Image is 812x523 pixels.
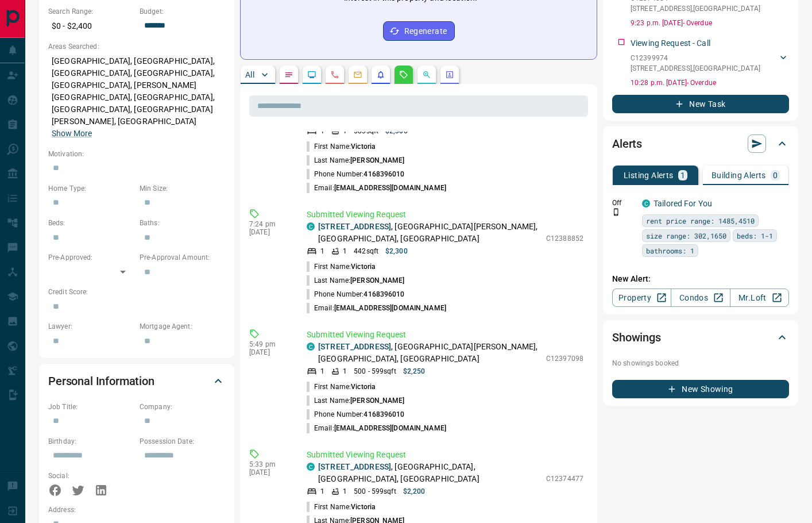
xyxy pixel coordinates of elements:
svg: Calls [330,70,339,79]
p: , [GEOGRAPHIC_DATA], [GEOGRAPHIC_DATA], [GEOGRAPHIC_DATA] [318,461,540,485]
p: Submitted Viewing Request [307,209,583,221]
p: Pre-Approval Amount: [140,252,225,263]
p: 1 [320,486,324,497]
p: 1 [320,246,324,256]
p: Lawyer: [48,321,134,332]
span: bathrooms: 1 [646,245,694,256]
p: 442 sqft [354,246,378,256]
div: condos.ca [307,343,315,351]
a: Condos [671,289,730,307]
a: [STREET_ADDRESS] [318,342,391,351]
svg: Emails [353,70,362,79]
a: Tailored For You [654,199,712,208]
svg: Requests [399,70,408,79]
p: Phone Number: [307,409,405,420]
p: Home Type: [48,183,134,194]
span: 4168396010 [364,290,404,298]
h2: Alerts [612,134,642,153]
p: Birthday: [48,436,134,447]
p: Building Alerts [712,171,766,179]
span: beds: 1-1 [737,230,773,241]
p: $2,300 [385,246,408,256]
p: $2,200 [403,486,426,497]
p: Viewing Request - Call [631,37,710,49]
p: Last Name: [307,395,405,406]
p: Beds: [48,218,134,228]
a: Mr.Loft [730,289,789,307]
svg: Opportunities [422,70,431,79]
div: Showings [612,324,789,351]
p: Submitted Viewing Request [307,449,583,461]
div: Personal Information [48,367,225,395]
p: All [245,71,254,79]
p: 500 - 599 sqft [354,486,396,497]
p: [DATE] [249,228,289,236]
span: [EMAIL_ADDRESS][DOMAIN_NAME] [334,424,446,432]
p: Job Title: [48,402,134,412]
p: Motivation: [48,149,225,159]
p: C12388852 [546,233,583,244]
p: Off [612,198,635,208]
p: 1 [343,486,347,497]
div: Alerts [612,130,789,157]
p: Search Range: [48,6,134,17]
p: [STREET_ADDRESS] , [GEOGRAPHIC_DATA] [631,3,760,14]
h2: Showings [612,328,661,347]
p: , [GEOGRAPHIC_DATA][PERSON_NAME], [GEOGRAPHIC_DATA], [GEOGRAPHIC_DATA] [318,221,540,245]
span: [PERSON_NAME] [350,156,404,164]
p: Possession Date: [140,436,225,447]
p: , [GEOGRAPHIC_DATA][PERSON_NAME], [GEOGRAPHIC_DATA], [GEOGRAPHIC_DATA] [318,341,540,365]
div: condos.ca [307,463,315,471]
p: New Alert: [612,273,789,285]
p: 1 [680,171,685,179]
button: New Showing [612,380,789,398]
p: First Name: [307,261,375,272]
p: [STREET_ADDRESS] , [GEOGRAPHIC_DATA] [631,63,760,74]
p: Last Name: [307,275,405,286]
span: [EMAIL_ADDRESS][DOMAIN_NAME] [334,184,446,192]
p: 5:33 pm [249,460,289,468]
p: C12374477 [546,474,583,484]
p: $2,250 [403,366,426,376]
div: condos.ca [642,199,650,207]
p: 500 - 599 sqft [354,366,396,376]
span: [EMAIL_ADDRESS][DOMAIN_NAME] [334,304,446,312]
svg: Notes [284,70,293,79]
span: Victoria [351,143,375,151]
span: 4168396010 [364,410,404,418]
p: Credit Score: [48,287,225,297]
p: 9:23 p.m. [DATE] - Overdue [631,18,789,28]
span: Victoria [351,263,375,271]
p: Listing Alerts [624,171,674,179]
a: Property [612,289,671,307]
p: Phone Number: [307,289,405,299]
p: Email: [307,183,446,193]
p: First Name: [307,141,375,152]
p: Submitted Viewing Request [307,329,583,341]
span: [PERSON_NAME] [350,276,404,284]
p: Company: [140,402,225,412]
p: 10:28 p.m. [DATE] - Overdue [631,78,789,88]
p: Phone Number: [307,169,405,179]
p: No showings booked [612,358,789,368]
p: [DATE] [249,348,289,356]
svg: Lead Browsing Activity [307,70,316,79]
p: C12397098 [546,353,583,364]
p: C12399974 [631,53,760,63]
button: New Task [612,95,789,113]
p: Last Name: [307,155,405,166]
p: Address: [48,505,225,515]
p: Pre-Approved: [48,252,134,263]
a: [STREET_ADDRESS] [318,222,391,231]
p: [DATE] [249,468,289,476]
div: C12399974[STREET_ADDRESS],[GEOGRAPHIC_DATA] [631,51,789,76]
p: First Name: [307,382,375,392]
p: Email: [307,303,446,313]
p: Social: [48,471,134,481]
button: Show More [52,128,92,140]
p: Email: [307,423,446,433]
span: rent price range: 1485,4510 [646,215,755,226]
span: [PERSON_NAME] [350,397,404,405]
span: Victoria [351,383,375,391]
p: Areas Searched: [48,41,225,52]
